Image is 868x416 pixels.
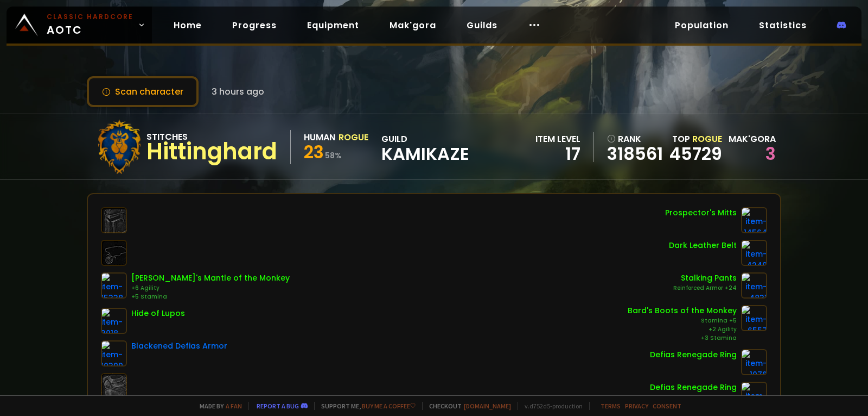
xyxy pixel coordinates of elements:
div: 17 [535,146,580,162]
a: Report a bug [257,402,299,410]
div: 3 [729,146,776,162]
a: Mak'gora [381,14,445,36]
a: 318561 [607,146,663,162]
img: item-10399 [101,340,127,367]
div: Mak'gora [729,132,776,146]
div: Hide of Lupos [131,308,185,319]
div: [PERSON_NAME]'s Mantle of the Monkey [131,272,290,284]
a: Statistics [750,14,815,36]
div: Hittinghard [146,144,277,160]
img: item-14564 [741,207,767,233]
a: Terms [601,402,621,410]
div: Blackened Defias Armor [131,340,227,352]
a: Progress [224,14,285,36]
span: Checkout [422,402,511,410]
img: item-4831 [741,272,767,299]
a: a fan [226,402,242,410]
div: guild [381,132,469,162]
a: Equipment [298,14,368,36]
div: Reinforced Armor +24 [673,284,737,293]
a: Guilds [458,14,506,36]
span: 3 hours ago [212,85,264,98]
div: +2 Agility [628,325,737,334]
div: item level [535,132,580,146]
div: Top [669,132,722,146]
img: item-4249 [741,240,767,266]
img: item-15338 [101,272,127,299]
span: 23 [304,140,324,164]
span: Kamikaze [381,146,469,162]
a: Home [165,14,210,36]
a: Classic HardcoreAOTC [7,7,152,44]
a: Privacy [625,402,648,410]
div: Stamina +5 [628,316,737,325]
div: +6 Agility [131,284,290,293]
div: Prospector's Mitts [665,207,737,219]
span: Made by [193,402,242,410]
span: Rogue [692,133,722,145]
div: Dark Leather Belt [669,240,737,251]
div: Stalking Pants [673,272,737,284]
div: +3 Stamina [628,334,737,343]
div: Defias Renegade Ring [650,382,737,393]
img: item-1076 [741,349,767,375]
a: Buy me a coffee [362,402,416,410]
a: Population [666,14,737,36]
a: Consent [653,402,681,410]
div: Rogue [339,131,368,144]
div: Human [304,131,335,144]
div: Stitches [146,130,277,144]
div: Defias Renegade Ring [650,349,737,361]
a: 45729 [669,141,722,166]
small: 58 % [325,150,342,161]
a: [DOMAIN_NAME] [464,402,511,410]
div: +5 Stamina [131,293,290,301]
span: v. d752d5 - production [518,402,583,410]
div: Bard's Boots of the Monkey [628,305,737,316]
button: Scan character [87,76,199,107]
img: item-3018 [101,308,127,334]
small: Classic Hardcore [47,12,133,22]
img: item-6557 [741,305,767,331]
span: AOTC [47,12,133,38]
span: Support me, [314,402,416,410]
div: rank [607,132,663,146]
